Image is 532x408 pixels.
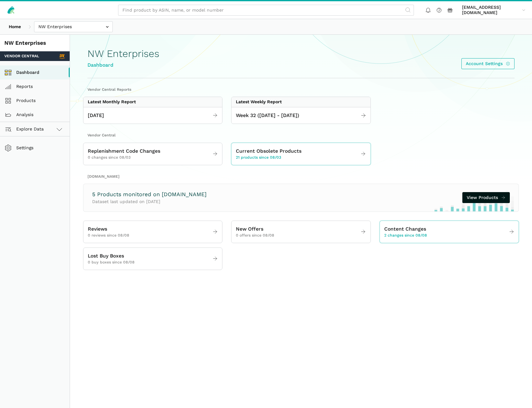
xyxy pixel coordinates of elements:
[88,233,129,238] span: 0 reviews since 08/08
[236,147,301,155] span: Current Obsolete Products
[88,155,131,161] span: 0 changes since 08/03
[88,99,136,105] div: Latest Monthly Report
[236,112,299,120] span: Week 32 ([DATE] - [DATE])
[460,3,528,17] a: [EMAIL_ADDRESS][DOMAIN_NAME]
[83,145,222,163] a: Replenishment Code Changes 0 changes since 08/03
[92,198,206,205] p: Dataset last updated on [DATE]
[467,194,498,201] span: View Products
[87,48,159,59] h1: NW Enterprises
[231,110,370,122] a: Week 32 ([DATE] - [DATE])
[118,5,414,16] input: Find product by ASIN, name, or model number
[34,21,113,32] input: NW Enterprises
[4,21,25,32] a: Home
[231,145,370,163] a: Current Obsolete Products 21 products since 08/03
[83,110,222,122] a: [DATE]
[87,133,515,138] h2: Vendor Central
[380,223,519,241] a: Content Changes 2 changes since 08/08
[461,58,515,69] a: Account Settings
[236,155,281,161] span: 21 products since 08/03
[83,223,222,241] a: Reviews 0 reviews since 08/08
[88,147,160,155] span: Replenishment Code Changes
[87,61,159,69] div: Dashboard
[83,250,222,268] a: Lost Buy Boxes 0 buy boxes since 08/08
[87,174,515,180] h2: [DOMAIN_NAME]
[4,39,65,47] div: NW Enterprises
[88,225,107,233] span: Reviews
[236,99,282,105] div: Latest Weekly Report
[384,233,427,238] span: 2 changes since 08/08
[88,112,104,120] span: [DATE]
[4,54,39,59] span: Vendor Central
[88,260,135,265] span: 0 buy boxes since 08/08
[236,233,274,238] span: 0 offers since 08/08
[384,225,426,233] span: Content Changes
[231,223,370,241] a: New Offers 0 offers since 08/08
[87,87,515,93] h2: Vendor Central Reports
[7,125,44,133] span: Explore Data
[462,192,510,203] a: View Products
[92,191,206,198] h3: 5 Products monitored on [DOMAIN_NAME]
[88,252,124,260] span: Lost Buy Boxes
[462,5,520,16] span: [EMAIL_ADDRESS][DOMAIN_NAME]
[236,225,263,233] span: New Offers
